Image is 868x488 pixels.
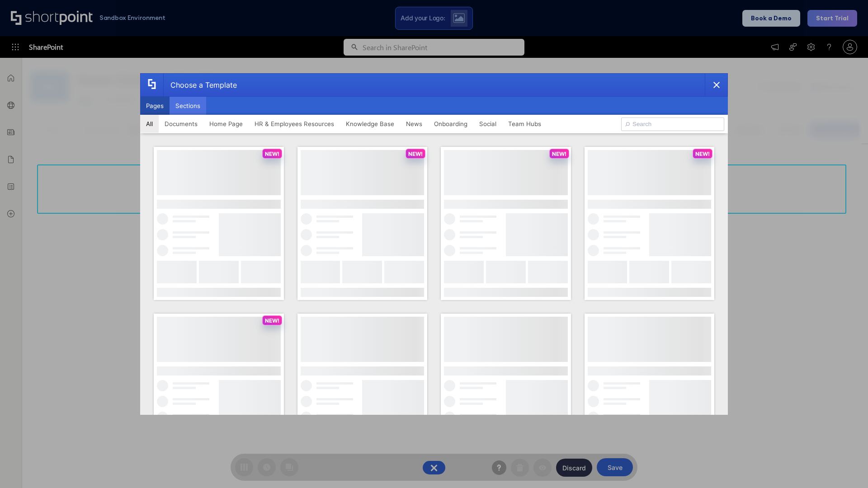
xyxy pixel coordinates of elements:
[163,74,237,96] div: Choose a Template
[408,150,423,157] p: NEW!
[140,73,728,415] div: template selector
[140,115,159,133] button: All
[265,317,279,324] p: NEW!
[552,150,566,157] p: NEW!
[170,97,206,115] button: Sections
[265,150,279,157] p: NEW!
[428,115,473,133] button: Onboarding
[621,117,724,131] input: Search
[473,115,502,133] button: Social
[249,115,340,133] button: HR & Employees Resources
[823,445,868,488] iframe: Chat Widget
[140,97,170,115] button: Pages
[203,115,249,133] button: Home Page
[502,115,547,133] button: Team Hubs
[159,115,203,133] button: Documents
[340,115,400,133] button: Knowledge Base
[400,115,428,133] button: News
[695,150,710,157] p: NEW!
